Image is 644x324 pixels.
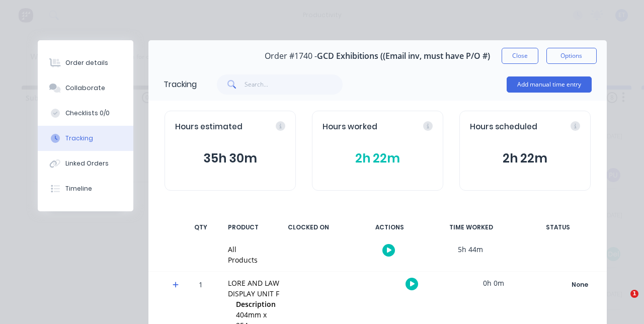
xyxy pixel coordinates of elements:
button: Checklists 0/0 [38,101,133,126]
div: All Products [228,244,258,265]
div: Checklists 0/0 [65,109,110,118]
iframe: Intercom live chat [610,290,634,314]
div: QTY [186,217,216,238]
div: 5h 44m [433,238,508,261]
div: STATUS [515,217,601,238]
input: Search... [245,74,343,95]
div: Timeline [65,184,92,193]
button: Options [546,48,597,64]
button: Tracking [38,126,133,151]
button: Order details [38,50,133,75]
button: Timeline [38,176,133,201]
div: Tracking [164,78,197,91]
button: Add manual time entry [507,76,592,93]
button: Linked Orders [38,151,133,176]
span: Hours scheduled [470,121,537,133]
div: 0h 0m [456,272,531,294]
div: CLOCKED ON [271,217,346,238]
span: Description [236,299,276,309]
button: None [543,278,617,292]
div: Order details [65,58,108,67]
span: Order #1740 - [265,51,317,61]
div: None [544,278,616,291]
button: Collaborate [38,75,133,101]
span: Hours worked [323,121,377,133]
div: LORE AND LAW DISPLAY UNIT F [228,278,281,299]
button: 35h 30m [175,149,285,168]
button: Close [502,48,538,64]
div: ACTIONS [352,217,428,238]
button: 2h 22m [470,149,580,168]
div: Linked Orders [65,159,109,168]
span: GCD Exhibitions ((Email inv, must have P/O #) [317,51,490,61]
div: TIME WORKED [434,217,509,238]
span: 1 [630,290,638,298]
span: Hours estimated [175,121,243,133]
div: Collaborate [65,84,105,93]
button: 2h 22m [323,149,433,168]
div: PRODUCT [222,217,265,238]
div: Tracking [65,134,93,143]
